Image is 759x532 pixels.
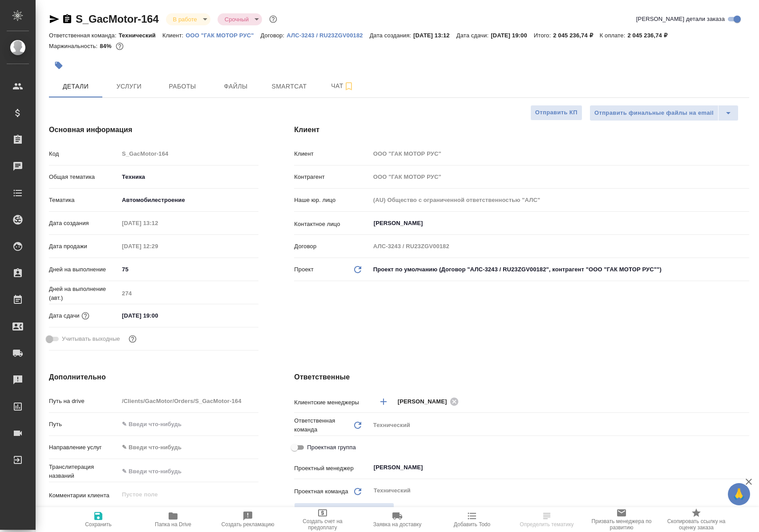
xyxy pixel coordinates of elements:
[119,240,197,253] input: Пустое поле
[294,372,749,383] h4: Ответственные
[222,16,251,23] button: Срочный
[636,15,725,24] span: [PERSON_NAME] детали заказа
[49,285,119,302] p: Дней на выполнение (авт.)
[370,32,413,39] p: Дата создания:
[162,32,186,39] p: Клиент:
[210,507,285,532] button: Создать рекламацию
[108,81,150,92] span: Услуги
[594,108,714,118] span: Отправить финальные файлы на email
[287,32,369,39] p: АЛС-3243 / RU23ZGV00182
[456,32,491,39] p: Дата сдачи:
[100,43,113,49] p: 84%
[222,521,275,528] span: Создать рекламацию
[413,32,456,39] p: [DATE] 13:12
[398,397,452,406] span: [PERSON_NAME]
[119,395,258,407] input: Пустое поле
[49,372,258,383] h4: Дополнительно
[80,310,91,322] button: Если добавить услуги и заполнить их объемом, то дата рассчитается автоматически
[294,464,370,473] p: Проектный менеджер
[267,13,279,25] button: Доп статусы указывают на важность/срочность заказа
[85,521,112,528] span: Сохранить
[49,173,119,181] p: Общая тематика
[294,196,370,205] p: Наше юр. лицо
[186,31,260,39] a: ООО "ГАК МОТОР РУС"
[62,14,73,24] button: Скопировать ссылку
[744,401,746,403] button: Open
[166,13,210,25] div: В работе
[119,263,258,276] input: ✎ Введи что-нибудь
[49,420,119,429] p: Путь
[122,443,248,452] div: ✎ Введи что-нибудь
[294,503,394,518] button: Распределить на ПМ-команду
[534,32,553,39] p: Итого:
[373,391,394,412] button: Добавить менеджера
[294,416,352,434] p: Ответственная команда
[744,467,746,468] button: Open
[294,220,370,229] p: Контактное лицо
[49,14,60,24] button: Скопировать ссылку для ЯМессенджера
[520,521,573,528] span: Определить тематику
[530,105,582,121] button: Отправить КП
[161,81,204,92] span: Работы
[291,518,355,531] span: Создать счет на предоплату
[119,287,258,300] input: Пустое поле
[49,125,258,135] h4: Основная информация
[49,491,119,500] p: Комментарии клиента
[49,219,119,228] p: Дата создания
[584,507,659,532] button: Призвать менеджера по развитию
[61,507,136,532] button: Сохранить
[294,487,348,496] p: Проектная команда
[49,43,100,49] p: Маржинальность:
[294,242,370,251] p: Договор
[728,483,750,505] button: 🙏
[294,265,314,274] p: Проект
[307,443,355,452] span: Проектная группа
[370,193,749,206] input: Пустое поле
[49,149,119,158] p: Код
[435,507,509,532] button: Добавить Todo
[373,521,421,528] span: Заявка на доставку
[294,503,394,518] span: В заказе уже есть ответственный ПМ или ПМ группа
[600,32,628,39] p: К оплате:
[49,463,119,480] p: Транслитерация названий
[49,242,119,251] p: Дата продажи
[127,333,138,345] button: Выбери, если сб и вс нужно считать рабочими днями для выполнения заказа.
[627,32,674,39] p: 2 045 236,74 ₽
[49,32,119,39] p: Ответственная команда:
[136,507,210,532] button: Папка на Drive
[744,222,746,224] button: Open
[170,16,200,23] button: В работе
[553,32,599,39] p: 2 045 236,74 ₽
[589,105,719,121] button: Отправить финальные файлы на email
[76,13,159,25] a: S_GacMotor-164
[186,32,260,39] p: ООО "ГАК МОТОР РУС"
[664,518,728,531] span: Скопировать ссылку на оценку заказа
[659,507,734,532] button: Скопировать ссылку на оценку заказа
[119,32,162,39] p: Технический
[299,505,389,516] span: Распределить на ПМ-команду
[218,13,262,25] div: В работе
[119,418,258,431] input: ✎ Введи что-нибудь
[294,173,370,181] p: Контрагент
[343,81,354,92] svg: Подписаться
[261,32,287,39] p: Договор:
[360,507,435,532] button: Заявка на доставку
[370,240,749,253] input: Пустое поле
[119,309,197,322] input: ✎ Введи что-нибудь
[321,81,364,92] span: Чат
[119,465,258,478] input: ✎ Введи что-нибудь
[589,518,654,531] span: Призвать менеджера по развитию
[370,418,749,433] div: Технический
[294,398,370,407] p: Клиентские менеджеры
[114,40,125,52] button: 273639.52 RUB;
[155,521,191,528] span: Папка на Drive
[49,443,119,452] p: Направление услуг
[370,147,749,160] input: Пустое поле
[49,265,119,274] p: Дней на выполнение
[398,396,462,407] div: [PERSON_NAME]
[119,169,258,185] div: Техника
[454,521,490,528] span: Добавить Todo
[54,81,97,92] span: Детали
[62,335,120,343] span: Учитывать выходные
[509,507,584,532] button: Определить тематику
